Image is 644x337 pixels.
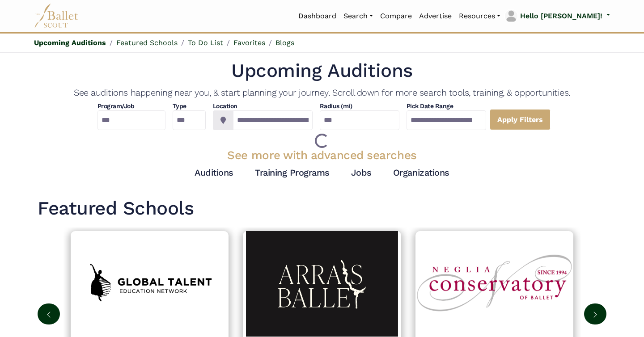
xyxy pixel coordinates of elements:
[407,102,486,111] h4: Pick Date Range
[275,38,294,47] a: Blogs
[233,110,313,130] input: Location
[38,87,606,98] h4: See auditions happening near you, & start planning your journey. Scroll down for more search tool...
[38,148,606,163] h3: See more with advanced searches
[116,38,178,47] a: Featured Schools
[393,167,449,178] a: Organizations
[173,102,206,111] h4: Type
[188,38,223,47] a: To Do List
[504,9,610,23] a: profile picture Hello [PERSON_NAME]!
[415,7,455,25] a: Advertise
[38,196,606,221] h1: Featured Schools
[213,102,313,111] h4: Location
[255,167,330,178] a: Training Programs
[377,7,415,25] a: Compare
[351,167,372,178] a: Jobs
[233,38,265,47] a: Favorites
[520,10,602,22] p: Hello [PERSON_NAME]!
[34,38,106,47] a: Upcoming Auditions
[97,102,165,111] h4: Program/Job
[295,7,340,25] a: Dashboard
[340,7,377,25] a: Search
[38,59,606,83] h1: Upcoming Auditions
[455,7,504,25] a: Resources
[195,167,233,178] a: Auditions
[490,109,551,130] a: Apply Filters
[320,102,352,111] h4: Radius (mi)
[505,10,517,22] img: profile picture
